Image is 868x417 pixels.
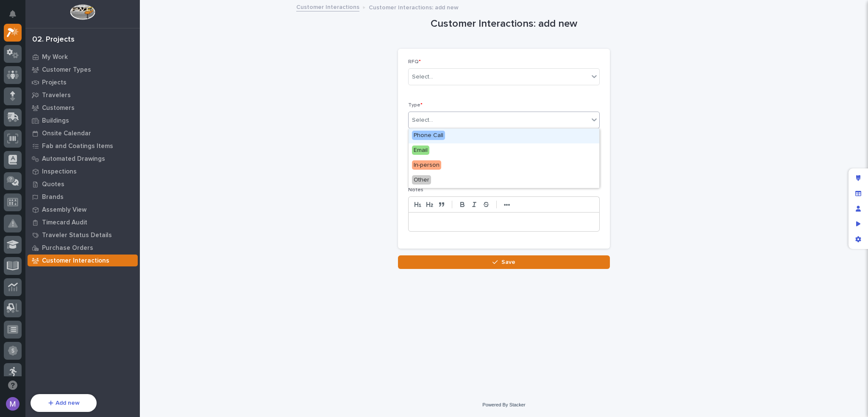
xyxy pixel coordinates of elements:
p: Automated Drawings [42,155,105,163]
button: Start new chat [144,97,154,107]
div: App settings [851,232,866,247]
img: Brittany [8,137,22,150]
p: Customers [42,104,75,112]
span: Type [408,103,423,108]
a: Purchase Orders [25,241,140,254]
p: Assembly View [42,206,86,214]
a: Assembly View [25,203,140,216]
a: 📖Help Docs [5,199,50,215]
a: Timecard Audit [25,216,140,229]
a: Traveler Status Details [25,229,140,241]
button: ••• [501,199,513,210]
a: Onsite Calendar [25,127,140,140]
p: Customer Types [42,66,91,74]
a: Projects [25,76,140,89]
div: Select... [412,73,433,81]
p: Projects [42,79,67,87]
button: Open support chat [4,376,22,394]
button: Save [398,255,610,269]
a: Customer Interactions [25,254,140,267]
span: In-person [412,160,441,170]
button: Notifications [4,5,22,23]
p: Purchase Orders [42,244,93,252]
a: Buildings [25,114,140,127]
p: Fab and Coatings Items [42,143,113,150]
div: Preview as [851,216,866,232]
button: users-avatar [4,395,22,413]
a: Travelers [25,89,140,101]
span: [PERSON_NAME] [26,145,69,151]
strong: ••• [504,202,510,208]
p: Inspections [42,168,77,176]
a: Customer Interactions [296,2,359,11]
span: [DATE] [75,145,92,151]
p: Customer Interactions [42,257,109,265]
img: Matthew Hall [8,160,22,173]
a: My Work [25,50,140,63]
a: Powered byPylon [60,223,103,230]
h1: Customer Interactions: add new [398,18,610,30]
img: 1736555164131-43832dd5-751b-4058-ba23-39d91318e5a0 [17,145,24,152]
span: • [70,168,73,174]
span: • [70,145,73,151]
div: Notifications [11,10,22,24]
img: Stacker [8,8,25,25]
p: Welcome 👋 [8,34,154,47]
a: Inspections [25,165,140,178]
span: Other [412,175,431,185]
div: Manage users [851,201,866,216]
div: Past conversations [8,123,57,130]
img: 1736555164131-43832dd5-751b-4058-ba23-39d91318e5a0 [8,94,24,109]
p: Travelers [42,92,71,99]
a: Fab and Coatings Items [25,140,140,152]
p: Onsite Calendar [42,130,91,137]
div: 🔗 [53,204,60,210]
button: See all [131,122,154,132]
span: Help Docs [17,203,46,211]
img: Workspace Logo [70,4,95,20]
a: Brands [25,190,140,203]
div: Select... [412,116,433,125]
div: Manage fields and data [851,186,866,201]
span: Email [412,146,429,155]
span: Save [501,258,515,266]
span: RFQ [408,59,421,64]
p: Quotes [42,181,64,188]
p: Buildings [42,117,69,125]
a: Quotes [25,178,140,190]
span: Phone Call [412,131,445,140]
p: How can we help? [8,47,154,61]
div: 📖 [8,204,15,210]
span: Pylon [84,224,103,230]
div: Email [409,143,599,158]
a: Powered By Stacker [482,402,525,407]
a: 🔗Onboarding Call [50,199,111,215]
div: In-person [409,158,599,173]
a: Customer Types [25,63,140,76]
div: Edit layout [851,171,866,186]
span: [PERSON_NAME] [26,168,69,174]
div: Start new chat [29,94,139,103]
span: Onboarding Call [61,203,108,211]
a: Customers [25,101,140,114]
p: My Work [42,53,68,61]
p: Customer Interactions: add new [369,2,459,11]
div: Other [409,173,599,188]
a: Automated Drawings [25,152,140,165]
div: We're offline, we will be back soon! [29,103,119,109]
div: 02. Projects [32,35,75,45]
div: Phone Call [409,129,599,143]
span: Notes [408,188,423,193]
p: Timecard Audit [42,219,87,227]
p: Traveler Status Details [42,232,112,239]
span: [DATE] [75,168,92,174]
p: Brands [42,193,64,201]
button: Add new [31,394,97,412]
